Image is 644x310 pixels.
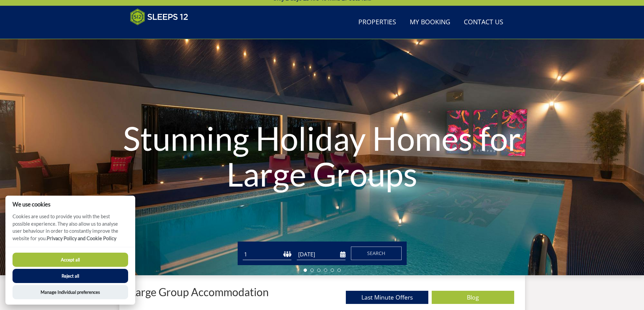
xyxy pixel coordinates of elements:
img: Sleeps 12 [130,8,188,25]
button: Reject all [13,269,128,283]
a: Last Minute Offers [346,291,428,304]
p: Large Group Accommodation [130,286,269,298]
h1: Stunning Holiday Homes for Large Groups [97,107,548,205]
a: My Booking [407,15,453,30]
p: Cookies are used to provide you with the best possible experience. They also allow us to analyse ... [5,213,135,247]
a: Privacy Policy and Cookie Policy [47,235,116,241]
button: Accept all [13,253,128,267]
span: Search [367,250,385,256]
input: Arrival Date [297,249,345,260]
button: Manage Individual preferences [13,285,128,299]
h2: We use cookies [5,201,135,207]
a: Blog [432,291,514,304]
a: Properties [356,15,399,30]
button: Search [351,247,402,260]
iframe: Customer reviews powered by Trustpilot [127,29,198,35]
a: Contact Us [461,15,506,30]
